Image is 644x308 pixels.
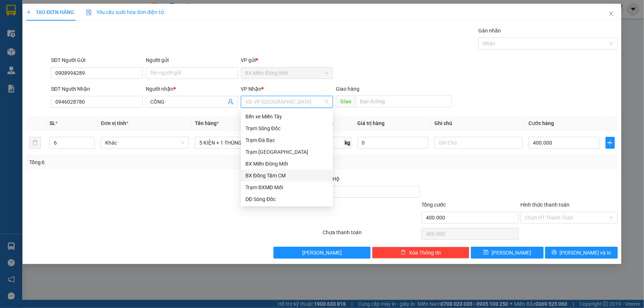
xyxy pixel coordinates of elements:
label: Hình thức thanh toán [520,202,569,208]
div: Bến xe Miền Tây [245,113,328,121]
div: SĐT Người Gửi [51,56,143,64]
div: DĐ Sông Đốc [245,195,328,203]
span: TẠO ĐƠN HÀNG [26,9,74,15]
div: Tổng: 6 [29,158,249,166]
span: [PERSON_NAME] [302,249,342,257]
div: Bến xe Miền Tây [241,111,333,122]
div: Trạm Đá Bạc [245,136,328,144]
div: BX Miền Đông Mới [241,158,333,170]
label: Gán nhãn [478,28,501,34]
span: printer [552,250,557,256]
div: DĐ Sông Đốc [241,193,333,205]
div: BX Miền Đông Mới [245,160,328,168]
div: Trạm BXMĐ Mới [241,181,333,193]
div: SĐT Người Nhận [51,85,143,93]
button: [PERSON_NAME] [273,247,371,259]
input: Ghi Chú [434,137,523,149]
span: Cước hàng [528,120,554,126]
input: 0 [358,137,429,149]
span: Giao [336,96,355,107]
span: user-add [228,99,234,105]
span: Tên hàng [195,120,219,126]
span: Yêu cầu xuất hóa đơn điện tử [86,9,164,15]
div: Người nhận [146,85,238,93]
span: BX Miền Đông Mới [245,68,328,79]
span: plus [26,10,31,15]
span: [PERSON_NAME] [492,249,531,257]
input: Dọc đường [355,96,452,107]
span: VP Nhận [241,86,262,92]
button: deleteXóa Thông tin [372,247,469,259]
span: SL [49,120,55,126]
span: delete [401,250,406,256]
span: Đơn vị tính [101,120,128,126]
div: Người gửi [146,56,238,64]
div: Chưa thanh toán [322,228,421,241]
th: Ghi chú [431,116,526,131]
span: Giao hàng [336,86,359,92]
span: Xóa Thông tin [409,249,441,257]
button: delete [29,137,41,149]
div: BX Đồng Tâm CM [245,172,328,180]
button: save[PERSON_NAME] [471,247,544,259]
div: Trạm BXMĐ Mới [245,183,328,191]
div: Trạm [GEOGRAPHIC_DATA] [245,148,328,156]
div: Trạm Sài Gòn [241,146,333,158]
span: [PERSON_NAME] và In [560,249,612,257]
button: plus [606,137,615,149]
img: icon [86,10,92,15]
span: Khác [105,137,185,148]
div: VP gửi [241,56,333,64]
div: Trạm Sông Đốc [241,122,333,134]
span: kg [344,137,352,149]
input: VD: Bàn, Ghế [195,137,283,149]
span: plus [606,140,614,146]
span: Giá trị hàng [358,120,385,126]
span: close [608,11,614,17]
div: Trạm Đá Bạc [241,134,333,146]
button: printer[PERSON_NAME] và In [545,247,618,259]
div: Trạm Sông Đốc [245,124,328,132]
span: save [483,250,489,256]
span: Tổng cước [421,202,446,208]
button: Close [601,4,621,24]
div: BX Đồng Tâm CM [241,170,333,181]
